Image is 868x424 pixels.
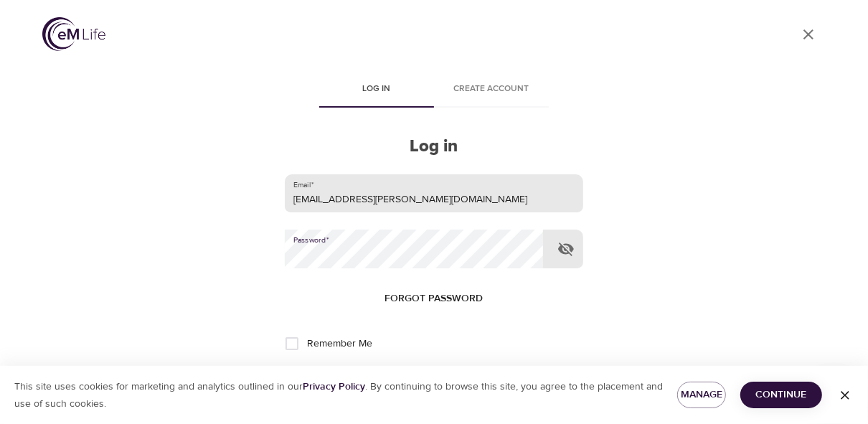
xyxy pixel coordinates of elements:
a: Privacy Policy [303,380,365,393]
span: Continue [752,386,811,404]
h2: Log in [285,136,583,157]
span: Log in [328,82,425,97]
button: Continue [740,382,822,408]
button: Forgot password [379,286,489,312]
span: Remember Me [307,336,372,352]
span: Forgot password [385,290,483,308]
span: Manage [689,386,714,404]
div: disabled tabs example [285,73,583,108]
a: close [791,17,826,52]
img: logo [42,17,105,51]
button: Manage [677,382,725,408]
span: Create account [443,82,540,97]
